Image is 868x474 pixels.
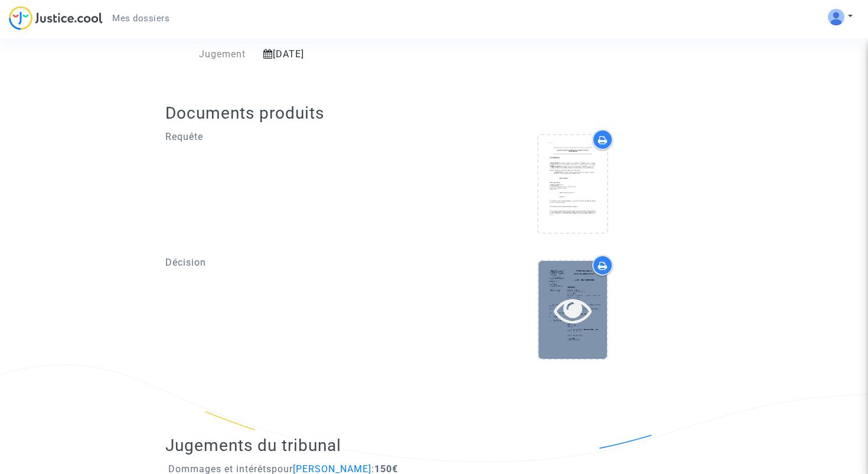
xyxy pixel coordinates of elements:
h2: Documents produits [165,103,703,123]
h2: Jugements du tribunal [165,435,703,456]
p: Requête [165,129,426,144]
img: jc-logo.svg [9,6,103,30]
div: [DATE] [254,47,494,61]
span: Mes dossiers [112,13,169,24]
div: Jugement [165,47,255,61]
a: Mes dossiers [103,9,179,27]
p: Décision [165,255,426,270]
img: ALV-UjWngUXsGRVc2J35k9-TI-yNdfkE8aXCL8vQ59rVX_uokiJ_Mj7QWsO7RXldCm_AuV649zfkJflOdwrkXY_fqYaKQFUNH... [828,9,844,25]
